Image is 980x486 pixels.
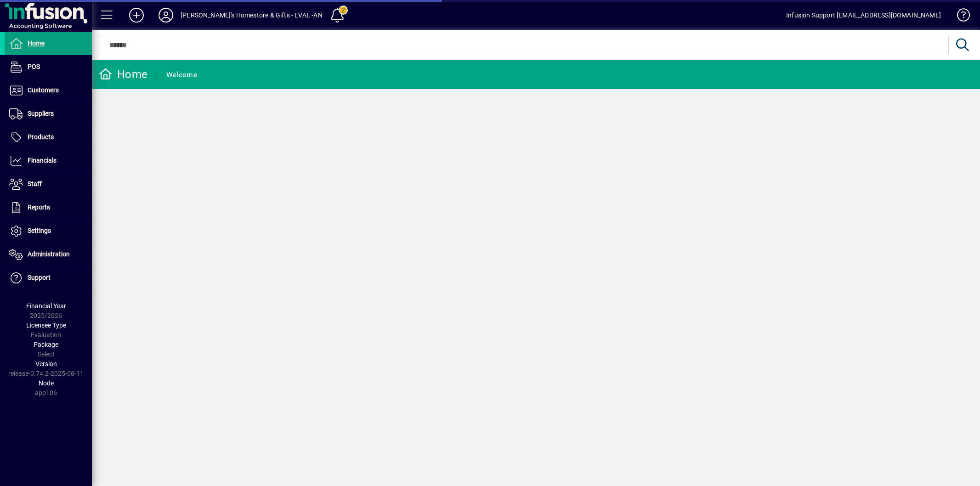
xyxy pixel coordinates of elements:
[28,157,57,164] span: Financials
[39,379,54,387] span: Node
[26,322,66,329] span: Licensee Type
[28,203,50,211] span: Reports
[5,79,92,102] a: Customers
[122,7,151,23] button: Add
[181,8,323,23] div: [PERSON_NAME]'s Homestore & Gifts - EVAL -AN
[99,67,147,82] div: Home
[950,2,969,32] a: Knowledge Base
[5,220,92,243] a: Settings
[35,360,57,367] span: Version
[5,149,92,172] a: Financials
[28,133,54,141] span: Products
[5,102,92,125] a: Suppliers
[26,302,66,310] span: Financial Year
[166,68,197,82] div: Welcome
[28,40,45,47] span: Home
[5,243,92,266] a: Administration
[28,86,59,94] span: Customers
[5,196,92,219] a: Reports
[5,266,92,289] a: Support
[28,250,70,258] span: Administration
[5,126,92,149] a: Products
[28,227,51,234] span: Settings
[28,180,42,187] span: Staff
[786,8,941,23] div: Infusion Support [EMAIL_ADDRESS][DOMAIN_NAME]
[5,173,92,196] a: Staff
[34,341,58,348] span: Package
[28,110,54,117] span: Suppliers
[5,56,92,79] a: POS
[28,274,51,281] span: Support
[151,7,181,23] button: Profile
[28,63,40,70] span: POS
